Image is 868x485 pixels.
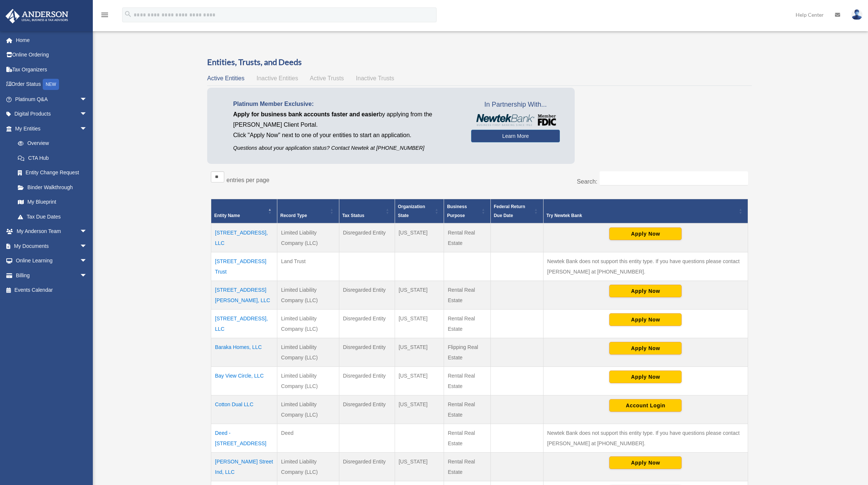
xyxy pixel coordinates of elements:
td: Newtek Bank does not support this entity type. If you have questions please contact [PERSON_NAME]... [543,252,748,281]
span: arrow_drop_down [80,224,95,239]
td: [US_STATE] [395,366,444,395]
th: Tax Status: Activate to sort [339,199,395,223]
td: Bay View Circle, LLC [211,366,277,395]
a: My Documentsarrow_drop_down [5,239,98,253]
a: Billingarrow_drop_down [5,268,98,283]
td: [US_STATE] [395,223,444,252]
p: Click "Apply Now" next to one of your entities to start an application. [233,130,460,140]
td: [STREET_ADDRESS][PERSON_NAME], LLC [211,281,277,309]
th: Entity Name: Activate to invert sorting [211,199,277,223]
a: Online Ordering [5,48,98,62]
td: Limited Liability Company (LLC) [277,223,339,252]
div: NEW [43,79,59,90]
span: Inactive Trusts [356,75,394,81]
td: Limited Liability Company (LLC) [277,366,339,395]
span: Entity Name [214,213,240,218]
p: Platinum Member Exclusive: [233,99,460,109]
td: Limited Liability Company (LLC) [277,309,339,338]
td: Limited Liability Company (LLC) [277,452,339,481]
span: Business Purpose [447,204,467,218]
span: arrow_drop_down [80,107,95,122]
th: Organization State: Activate to sort [395,199,444,223]
td: [PERSON_NAME] Street Ind, LLC [211,452,277,481]
td: [STREET_ADDRESS], LLC [211,309,277,338]
p: by applying from the [PERSON_NAME] Client Portal. [233,109,460,130]
td: Rental Real Estate [444,452,491,481]
a: My Entitiesarrow_drop_down [5,121,95,136]
span: arrow_drop_down [80,268,95,283]
a: Tax Organizers [5,62,98,77]
td: Rental Real Estate [444,395,491,424]
button: Apply Now [609,456,682,469]
td: Disregarded Entity [339,452,395,481]
a: Order StatusNEW [5,77,98,92]
td: Rental Real Estate [444,424,491,452]
td: Cotton Dual LLC [211,395,277,424]
a: My Anderson Teamarrow_drop_down [5,224,98,239]
a: Digital Productsarrow_drop_down [5,107,98,122]
td: Rental Real Estate [444,366,491,395]
a: Learn More [471,130,560,142]
span: Record Type [280,213,307,218]
td: Disregarded Entity [339,338,395,366]
span: Inactive Entities [257,75,298,81]
a: Platinum Q&Aarrow_drop_down [5,92,98,107]
td: Land Trust [277,252,339,281]
span: arrow_drop_down [80,239,95,254]
label: entries per page [226,177,270,183]
span: In Partnership With... [471,99,560,111]
div: Try Newtek Bank [546,211,737,220]
p: Questions about your application status? Contact Newtek at [PHONE_NUMBER] [233,143,460,153]
td: [US_STATE] [395,281,444,309]
td: Rental Real Estate [444,223,491,252]
td: [US_STATE] [395,395,444,424]
td: Rental Real Estate [444,309,491,338]
button: Apply Now [609,371,682,383]
a: CTA Hub [10,151,95,165]
td: Disregarded Entity [339,281,395,309]
img: Anderson Advisors Platinum Portal [3,9,71,23]
label: Search: [577,178,597,185]
button: Apply Now [609,285,682,297]
a: My Blueprint [10,195,95,210]
span: Federal Return Due Date [494,204,525,218]
th: Federal Return Due Date: Activate to sort [490,199,543,223]
td: Disregarded Entity [339,223,395,252]
a: Home [5,33,98,48]
a: Overview [10,136,91,151]
td: Disregarded Entity [339,395,395,424]
i: search [124,10,132,18]
td: [US_STATE] [395,309,444,338]
th: Business Purpose: Activate to sort [444,199,491,223]
td: Rental Real Estate [444,281,491,309]
a: Account Login [609,402,682,408]
td: Baraka Homes, LLC [211,338,277,366]
td: Deed - [STREET_ADDRESS] [211,424,277,452]
a: Entity Change Request [10,165,95,180]
a: menu [100,13,109,19]
a: Online Learningarrow_drop_down [5,253,98,268]
span: arrow_drop_down [80,92,95,107]
a: Events Calendar [5,283,98,298]
span: Active Entities [207,75,244,81]
td: [STREET_ADDRESS], LLC [211,223,277,252]
a: Binder Walkthrough [10,180,95,195]
button: Apply Now [609,227,682,240]
span: Active Trusts [310,75,344,81]
td: Limited Liability Company (LLC) [277,281,339,309]
td: Disregarded Entity [339,366,395,395]
button: Apply Now [609,342,682,355]
button: Apply Now [609,313,682,326]
span: arrow_drop_down [80,121,95,136]
td: [US_STATE] [395,452,444,481]
img: User Pic [851,9,862,20]
th: Record Type: Activate to sort [277,199,339,223]
td: Flipping Real Estate [444,338,491,366]
span: Apply for business bank accounts faster and easier [233,111,379,117]
th: Try Newtek Bank : Activate to sort [543,199,748,223]
span: Tax Status [342,213,365,218]
td: [STREET_ADDRESS] Trust [211,252,277,281]
img: NewtekBankLogoSM.png [475,114,556,126]
button: Account Login [609,399,682,412]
